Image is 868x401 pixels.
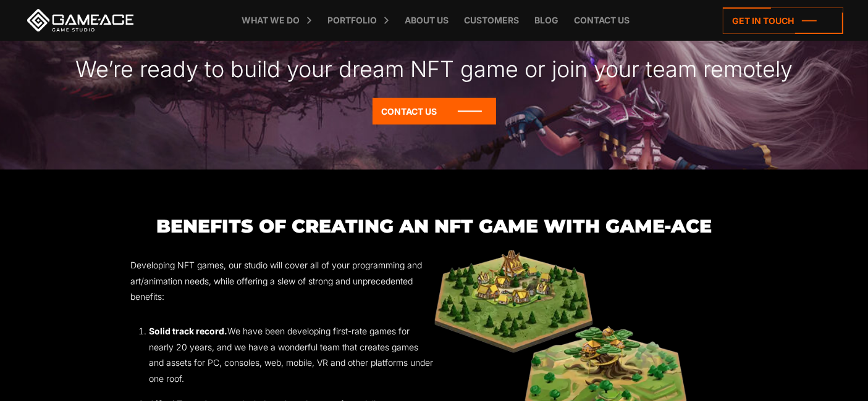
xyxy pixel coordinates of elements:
h3: Benefits of Creating an NFT Game with Game-Ace [130,216,738,236]
a: Get in touch [723,7,843,34]
strong: Solid track record. [149,326,227,336]
li: We have been developing first-rate games for nearly 20 years, and we have a wonderful team that c... [149,323,434,386]
p: Developing NFT games, our studio will cover all of your programming and art/animation needs, whil... [130,257,434,305]
a: Contact Us [373,98,496,125]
